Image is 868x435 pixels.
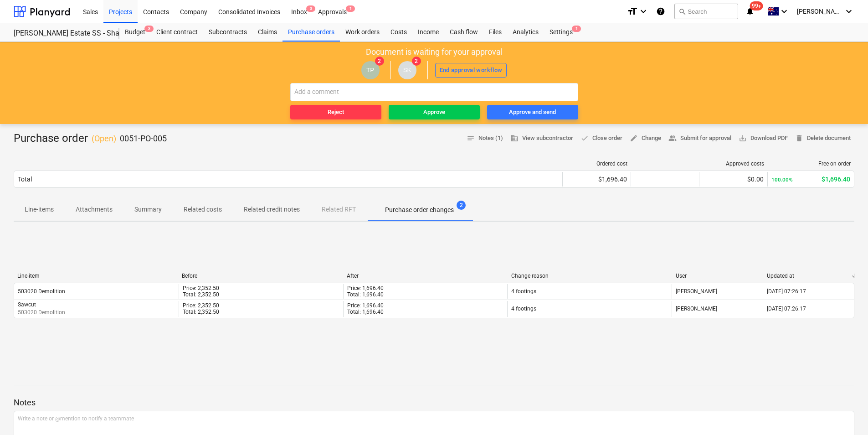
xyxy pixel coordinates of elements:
[290,105,381,119] button: Reject
[467,133,503,144] span: Notes (1)
[771,161,851,167] div: Free on order
[18,288,65,295] span: 503020 Demolition
[626,131,665,145] button: Change
[347,285,384,291] div: Price: 1,696.40
[385,205,454,215] p: Purchase order changes
[668,134,677,142] span: people_alt
[795,134,803,142] span: delete
[14,131,167,146] div: Purchase order
[795,133,851,144] span: Delete document
[511,306,536,312] div: 4 footings
[507,131,577,145] button: View subcontractor
[511,288,536,295] div: 4 footings
[182,273,339,279] div: Before
[134,205,162,214] p: Summary
[366,47,503,57] p: Document is waiting for your approval
[577,131,626,145] button: Close order
[779,6,790,17] i: keyboard_arrow_down
[843,6,854,17] i: keyboard_arrow_down
[14,29,108,38] div: [PERSON_NAME] Estate SS - Shade Structure
[203,23,252,41] a: Subcontracts
[184,205,222,214] p: Related costs
[423,107,445,118] div: Approve
[580,133,622,144] span: Close order
[580,134,589,142] span: done
[510,134,519,142] span: business
[674,4,738,19] button: Search
[463,131,507,145] button: Notes (1)
[444,23,483,41] a: Cash flow
[668,133,731,144] span: Submit for approval
[735,131,791,145] button: Download PDF
[467,134,475,142] span: notes
[18,309,65,316] span: 503020 Demolition
[252,23,282,41] a: Claims
[665,131,735,145] button: Submit for approval
[435,63,507,78] button: End approval workflow
[306,5,315,12] span: 3
[676,273,760,279] div: User
[244,205,300,214] p: Related credit notes
[440,65,503,76] div: End approval workflow
[290,83,578,101] input: Add a comment
[120,133,167,144] p: 0051-PO-005
[366,67,374,73] span: TP
[750,1,763,10] span: 99+
[385,23,412,41] a: Costs
[346,5,355,12] span: 1
[18,176,32,183] div: Total
[656,6,665,17] i: Knowledge base
[412,23,444,41] a: Income
[183,291,219,298] div: Total: 2,352.50
[771,176,793,183] small: 100.00%
[509,107,556,118] div: Approve and send
[745,6,755,17] i: notifications
[507,23,544,41] a: Analytics
[544,23,578,41] div: Settings
[328,107,344,118] div: Reject
[361,61,380,79] div: Tejas Pawar
[18,301,36,308] span: Sawcut
[767,288,806,295] div: [DATE] 07:26:17
[672,301,763,316] div: [PERSON_NAME]
[398,61,416,79] div: Sean Keane
[771,176,850,183] div: $1,696.40
[119,23,151,41] a: Budget3
[340,23,385,41] a: Work orders
[282,23,340,41] a: Purchase orders
[487,105,578,119] button: Approve and send
[627,6,638,17] i: format_size
[389,105,480,119] button: Approve
[510,133,573,144] span: View subcontractor
[183,302,219,309] div: Price: 2,352.50
[630,134,638,142] span: edit
[183,285,219,291] div: Price: 2,352.50
[483,23,507,41] a: Files
[76,205,113,214] p: Attachments
[703,161,764,167] div: Approved costs
[767,306,806,312] div: [DATE] 07:26:17
[797,8,842,15] span: [PERSON_NAME]
[791,131,854,145] button: Delete document
[739,134,747,142] span: save_alt
[14,397,854,408] p: Notes
[767,273,851,279] div: Updated at
[151,23,203,41] div: Client contract
[511,273,668,279] div: Change reason
[566,176,627,183] div: $1,696.40
[822,391,868,435] iframe: Chat Widget
[672,284,763,299] div: [PERSON_NAME]
[572,26,581,32] span: 1
[630,133,661,144] span: Change
[566,161,627,167] div: Ordered cost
